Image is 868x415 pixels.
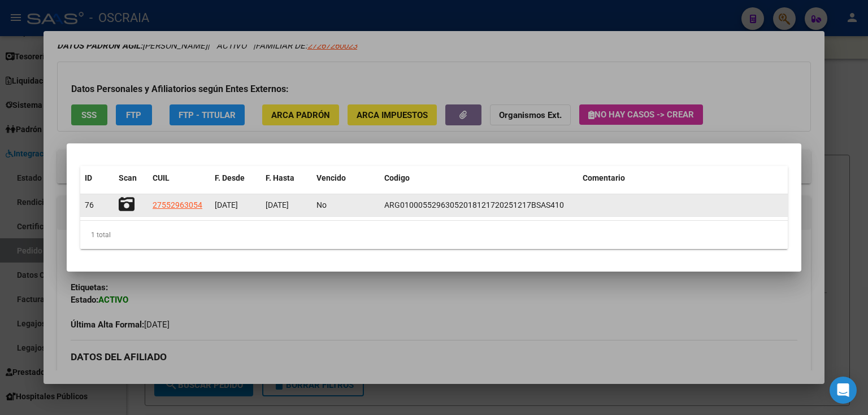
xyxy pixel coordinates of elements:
[316,173,346,182] span: Vencido
[384,200,564,209] span: ARG01000552963052018121720251217BSAS410
[266,173,294,182] span: F. Hasta
[210,166,261,190] datatable-header-cell: F. Desde
[266,200,289,209] span: [DATE]
[119,173,137,182] span: Scan
[80,221,788,249] div: 1 total
[384,173,410,182] span: Codigo
[80,166,114,190] datatable-header-cell: ID
[261,166,312,190] datatable-header-cell: F. Hasta
[153,200,202,209] span: 27552963054
[830,377,857,404] div: Open Intercom Messenger
[153,173,170,182] span: CUIL
[215,200,238,209] span: [DATE]
[215,173,245,182] span: F. Desde
[583,173,625,182] span: Comentario
[114,166,148,190] datatable-header-cell: Scan
[148,166,210,190] datatable-header-cell: CUIL
[85,173,92,182] span: ID
[380,166,578,190] datatable-header-cell: Codigo
[316,200,327,209] span: No
[578,166,788,190] datatable-header-cell: Comentario
[312,166,380,190] datatable-header-cell: Vencido
[85,200,94,209] span: 76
